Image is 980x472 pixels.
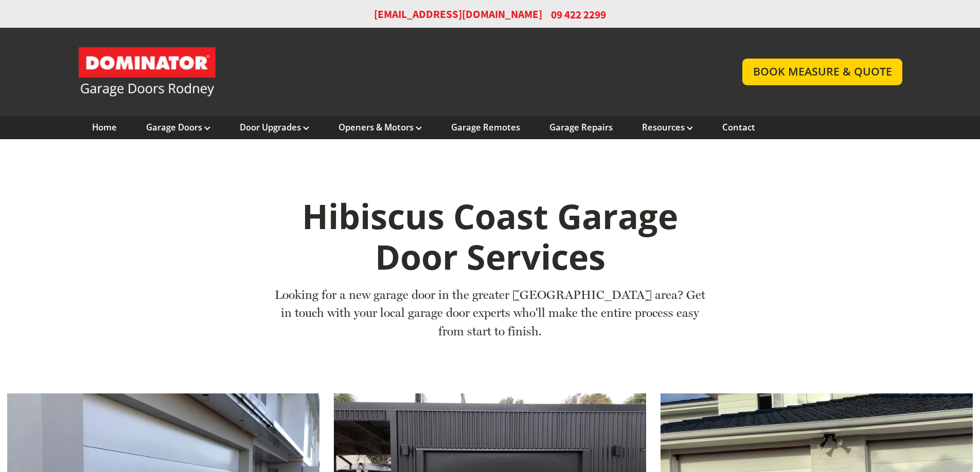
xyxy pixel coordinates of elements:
[374,7,542,22] a: [EMAIL_ADDRESS][DOMAIN_NAME]
[92,122,117,133] a: Home
[338,122,422,133] a: Openers & Motors
[742,59,902,85] a: BOOK MEASURE & QUOTE
[240,122,309,133] a: Door Upgrades
[274,286,706,341] p: Looking for a new garage door in the greater [GEOGRAPHIC_DATA] area? Get in touch with your local...
[551,7,606,22] span: 09 422 2299
[451,122,520,133] a: Garage Remotes
[146,122,210,133] a: Garage Doors
[722,122,755,133] a: Contact
[274,196,706,278] h1: Hibiscus Coast Garage Door Services
[549,122,613,133] a: Garage Repairs
[642,122,693,133] a: Resources
[78,46,722,98] a: Garage Door and Secure Access Solutions homepage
